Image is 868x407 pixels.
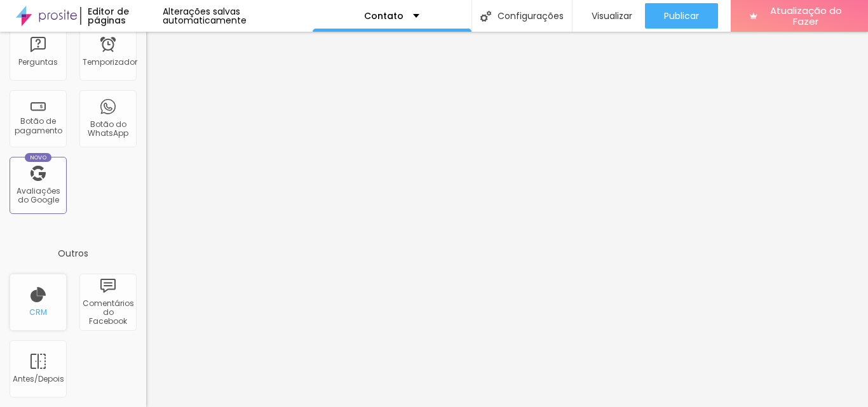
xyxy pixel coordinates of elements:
[498,10,564,22] font: Configurações
[83,298,134,327] font: Comentários do Facebook
[592,10,632,22] font: Visualizar
[30,154,47,161] font: Novo
[163,5,247,27] font: Alterações salvas automaticamente
[364,10,403,22] font: Contato
[29,307,47,317] font: CRM
[58,247,88,260] font: Outros
[664,10,699,22] font: Publicar
[573,3,645,29] button: Visualizar
[15,116,62,135] font: Botão de pagamento
[13,373,64,384] font: Antes/Depois
[770,4,842,28] font: Atualização do Fazer
[146,32,868,407] iframe: Editor
[88,5,129,27] font: Editor de páginas
[645,3,718,29] button: Publicar
[480,11,491,22] img: Ícone
[88,119,128,138] font: Botão do WhatsApp
[83,57,137,67] font: Temporizador
[17,185,60,205] font: Avaliações do Google
[18,57,58,67] font: Perguntas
